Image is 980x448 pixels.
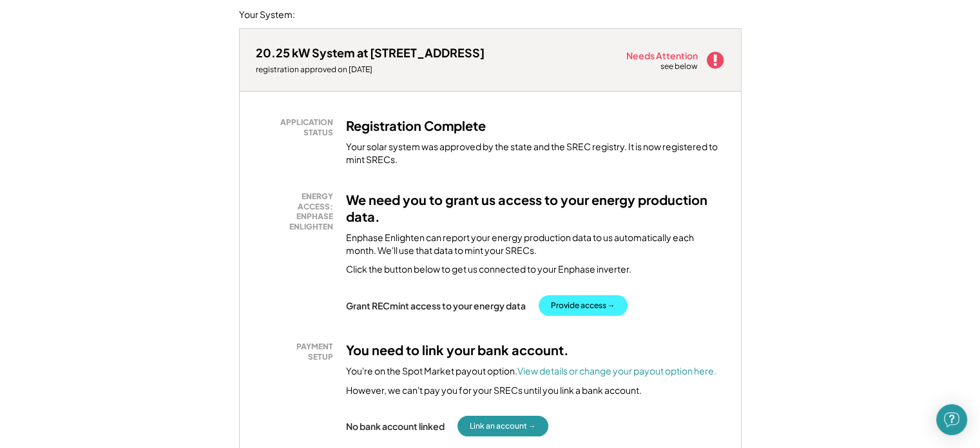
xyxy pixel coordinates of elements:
h3: We need you to grant us access to your energy production data. [346,191,725,225]
div: Enphase Enlighten can report your energy production data to us automatically each month. We'll us... [346,231,725,257]
div: Your solar system was approved by the state and the SREC registry. It is now registered to mint S... [346,141,725,166]
a: View details or change your payout option here. [517,365,716,376]
div: 20.25 kW System at [STREET_ADDRESS] [256,45,485,60]
div: APPLICATION STATUS [262,117,333,137]
button: Link an account → [457,416,548,436]
div: Grant RECmint access to your energy data [346,300,526,311]
div: Needs Attention [626,51,699,60]
button: Provide access → [539,295,628,316]
div: You're on the Spot Market payout option. [346,365,716,378]
div: No bank account linked [346,420,445,432]
div: However, we can't pay you for your SRECs until you link a bank account. [346,384,642,397]
div: Click the button below to get us connected to your Enphase inverter. [346,263,631,276]
div: ENERGY ACCESS: ENPHASE ENLIGHTEN [262,191,333,231]
div: see below [660,61,699,72]
div: Your System: [239,8,295,21]
h3: You need to link your bank account. [346,342,569,358]
div: PAYMENT SETUP [262,342,333,362]
h3: Registration Complete [346,117,486,134]
div: Open Intercom Messenger [936,404,967,435]
div: registration approved on [DATE] [256,64,485,75]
